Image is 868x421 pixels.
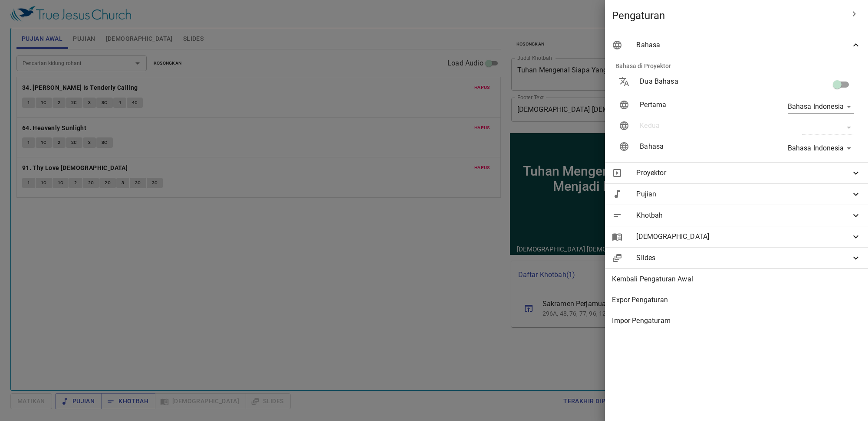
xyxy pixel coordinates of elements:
[612,9,844,23] span: Pengaturan
[605,205,868,226] div: Khotbah
[5,33,191,63] div: Tuhan Mengenal Siapa Yang Menjadi Milik-Nya
[612,274,861,284] span: Kembali Pengaturan Awal
[640,121,750,131] p: Kedua
[636,232,851,242] span: [DEMOGRAPHIC_DATA]
[612,295,861,305] span: Expor Pengaturan
[636,168,851,178] span: Proyektor
[788,141,854,155] div: Bahasa Indonesia
[788,100,854,114] div: Bahasa Indonesia
[640,76,750,87] p: Dua Bahasa
[605,184,868,205] div: Pujian
[9,114,187,122] div: [DEMOGRAPHIC_DATA] [DEMOGRAPHIC_DATA] Sejati Lasem
[640,141,750,152] p: Bahasa
[223,46,244,52] p: Pujian
[605,163,868,183] div: Proyektor
[636,253,851,263] span: Slides
[636,210,851,221] span: Khotbah
[605,35,868,55] div: Bahasa
[224,55,243,68] li: 171
[605,290,868,310] div: Expor Pengaturan
[605,226,868,247] div: [DEMOGRAPHIC_DATA]
[224,68,243,81] li: 236
[636,189,851,199] span: Pujian
[605,310,868,331] div: Impor Pengaturam
[605,269,868,290] div: Kembali Pengaturan Awal
[636,40,851,50] span: Bahasa
[640,100,750,110] p: Pertama
[612,316,861,326] span: Impor Pengaturam
[605,248,868,268] div: Slides
[608,55,865,76] li: Bahasa di Proyektor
